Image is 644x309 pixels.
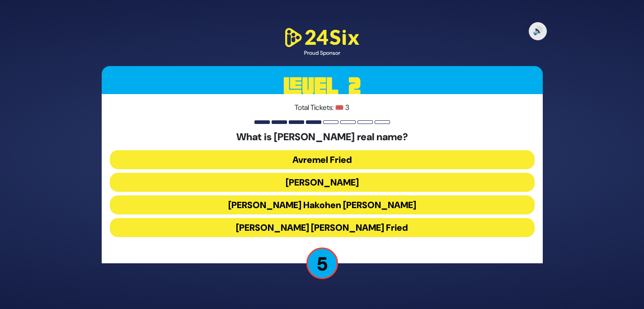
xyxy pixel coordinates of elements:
button: Avremel Fried [110,150,535,169]
div: Proud Sponsor [282,49,363,57]
button: 🔊 [529,22,547,40]
p: Total Tickets: 🎟️ 3 [110,102,535,113]
button: [PERSON_NAME] Hakohen [PERSON_NAME] [110,195,535,214]
button: [PERSON_NAME] [110,173,535,192]
p: 5 [306,247,338,279]
h5: What is [PERSON_NAME] real name? [110,131,535,143]
h3: Level 2 [102,66,543,107]
button: [PERSON_NAME] [PERSON_NAME] Fried [110,218,535,237]
img: 24Six [282,26,363,49]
